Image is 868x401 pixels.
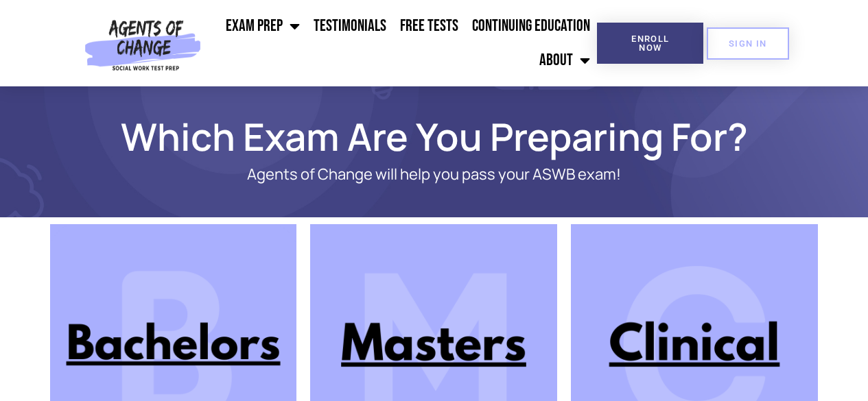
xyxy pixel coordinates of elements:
[465,9,597,43] a: Continuing Education
[707,27,789,60] a: SIGN IN
[597,23,703,64] a: Enroll Now
[619,34,681,52] span: Enroll Now
[219,9,307,43] a: Exam Prep
[532,43,597,77] a: About
[307,9,393,43] a: Testimonials
[729,39,767,48] span: SIGN IN
[207,9,597,77] nav: Menu
[98,166,771,183] p: Agents of Change will help you pass your ASWB exam!
[393,9,465,43] a: Free Tests
[43,121,825,152] h1: Which Exam Are You Preparing For?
